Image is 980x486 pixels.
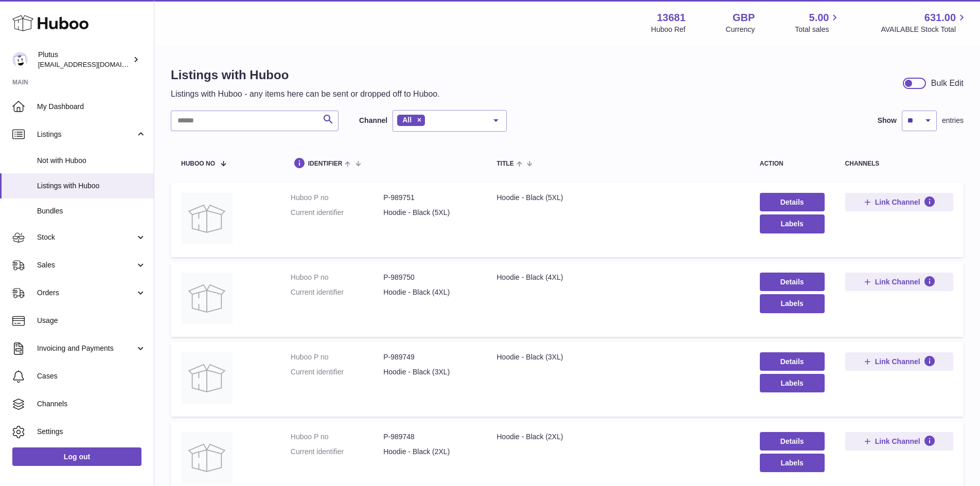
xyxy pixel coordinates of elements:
[37,316,146,326] span: Usage
[37,399,146,409] span: Channels
[181,273,233,324] img: Hoodie - Black (4XL)
[12,447,141,466] a: Log out
[291,287,383,297] dt: Current identifier
[12,52,28,67] img: internalAdmin-13681@internal.huboo.com
[37,156,146,166] span: Not with Huboo
[38,60,151,68] span: [EMAIL_ADDRESS][DOMAIN_NAME]
[37,102,146,112] span: My Dashboard
[760,214,825,233] button: Labels
[651,25,686,34] div: Huboo Ref
[760,352,825,371] a: Details
[383,273,476,282] dd: P-989750
[383,432,476,442] dd: P-989748
[809,11,829,25] span: 5.00
[496,273,739,282] div: Hoodie - Black (4XL)
[181,193,233,244] img: Hoodie - Black (5XL)
[760,294,825,313] button: Labels
[37,181,146,191] span: Listings with Huboo
[383,352,476,362] dd: P-989749
[795,11,841,34] a: 5.00 Total sales
[845,193,953,211] button: Link Channel
[875,197,920,207] span: Link Channel
[875,357,920,366] span: Link Channel
[291,367,383,377] dt: Current identifier
[37,344,135,353] span: Invoicing and Payments
[760,374,825,392] button: Labels
[845,352,953,371] button: Link Channel
[291,193,383,203] dt: Huboo P no
[37,260,135,270] span: Sales
[878,116,897,125] label: Show
[760,432,825,451] a: Details
[383,193,476,203] dd: P-989751
[291,432,383,442] dt: Huboo P no
[291,352,383,362] dt: Huboo P no
[37,232,135,242] span: Stock
[181,352,233,404] img: Hoodie - Black (3XL)
[308,160,343,167] span: identifier
[171,67,440,83] h1: Listings with Huboo
[726,25,755,34] div: Currency
[359,116,387,125] label: Channel
[881,11,968,34] a: 631.00 AVAILABLE Stock Total
[881,25,968,34] span: AVAILABLE Stock Total
[657,11,686,25] strong: 13681
[291,447,383,457] dt: Current identifier
[845,432,953,451] button: Link Channel
[37,206,146,216] span: Bundles
[38,50,131,69] div: Plutus
[383,367,476,377] dd: Hoodie - Black (3XL)
[942,116,964,125] span: entries
[383,208,476,218] dd: Hoodie - Black (5XL)
[496,352,739,362] div: Hoodie - Black (3XL)
[383,287,476,297] dd: Hoodie - Black (4XL)
[37,288,135,298] span: Orders
[875,277,920,286] span: Link Channel
[37,371,146,381] span: Cases
[383,447,476,457] dd: Hoodie - Black (2XL)
[496,193,739,203] div: Hoodie - Black (5XL)
[760,160,825,167] div: action
[760,273,825,291] a: Details
[37,130,135,139] span: Listings
[760,454,825,472] button: Labels
[181,160,215,167] span: Huboo no
[291,273,383,282] dt: Huboo P no
[171,88,440,100] p: Listings with Huboo - any items here can be sent or dropped off to Huboo.
[795,25,841,34] span: Total sales
[875,437,920,446] span: Link Channel
[845,273,953,291] button: Link Channel
[181,432,233,483] img: Hoodie - Black (2XL)
[760,193,825,211] a: Details
[845,160,953,167] div: channels
[37,427,146,437] span: Settings
[496,160,513,167] span: title
[496,432,739,442] div: Hoodie - Black (2XL)
[733,11,755,25] strong: GBP
[402,116,412,124] span: All
[924,11,956,25] span: 631.00
[291,208,383,218] dt: Current identifier
[931,78,964,89] div: Bulk Edit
